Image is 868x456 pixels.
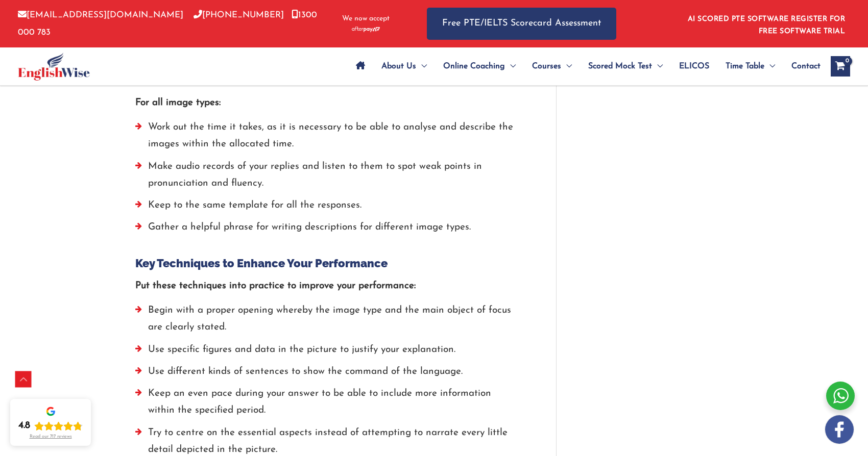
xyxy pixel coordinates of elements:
li: Begin with a proper opening whereby the image type and the main object of focus are clearly stated. [135,302,518,341]
a: 1300 000 783 [18,11,317,36]
span: About Us [381,48,416,84]
a: Scored Mock TestMenu Toggle [580,48,671,84]
span: Menu Toggle [652,48,663,84]
a: [PHONE_NUMBER] [194,11,284,19]
a: Time TableMenu Toggle [717,48,783,84]
span: Courses [532,48,561,84]
li: Use different kinds of sentences to show the command of the language. [135,363,518,385]
span: Menu Toggle [505,48,516,84]
a: [EMAIL_ADDRESS][DOMAIN_NAME] [18,11,183,19]
div: Rating: 4.8 out of 5 [18,420,83,432]
a: ELICOS [671,48,717,84]
a: View Shopping Cart, empty [831,56,850,77]
div: Read our 717 reviews [30,434,72,440]
li: Work out the time it takes, as it is necessary to be able to analyse and describe the images with... [135,119,518,158]
li: Gather a helpful phrase for writing descriptions for different image types. [135,219,518,241]
span: Time Table [726,48,764,84]
li: Keep an even pace during your answer to be able to include more information within the specified ... [135,385,518,424]
li: Make audio records of your replies and listen to them to spot weak points in pronunciation and fl... [135,158,518,197]
a: Online CoachingMenu Toggle [435,48,524,84]
a: Contact [783,48,821,84]
strong: Put these techniques into practice to improve your performance: [135,281,416,291]
a: AI SCORED PTE SOFTWARE REGISTER FOR FREE SOFTWARE TRIAL [688,15,846,35]
span: Online Coaching [443,48,505,84]
img: cropped-ew-logo [18,53,90,81]
span: Menu Toggle [764,48,775,84]
span: We now accept [342,14,390,24]
div: 4.8 [18,420,30,432]
img: Afterpay-Logo [352,27,380,32]
aside: Header Widget 1 [682,7,850,40]
a: CoursesMenu Toggle [524,48,580,84]
span: Contact [791,48,821,84]
span: Menu Toggle [416,48,427,84]
span: ELICOS [679,48,709,84]
span: Menu Toggle [561,48,572,84]
strong: For all image types: [135,98,221,108]
nav: Site Navigation: Main Menu [348,48,821,84]
a: About UsMenu Toggle [373,48,435,84]
span: Scored Mock Test [588,48,652,84]
li: Use specific figures and data in the picture to justify your explanation. [135,341,518,363]
img: white-facebook.png [825,415,854,444]
li: Keep to the same template for all the responses. [135,197,518,219]
a: Free PTE/IELTS Scorecard Assessment [427,8,616,40]
h4: Key Techniques to Enhance Your Performance [135,257,518,270]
